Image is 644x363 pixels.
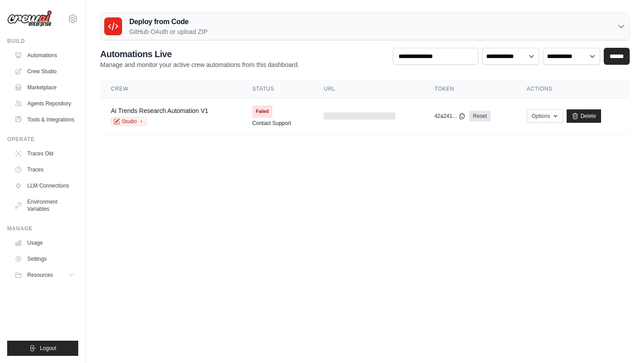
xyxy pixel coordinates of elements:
[313,80,424,98] th: URL
[11,113,78,127] a: Tools & Integrations
[27,271,53,279] span: Resources
[11,268,78,282] button: Resources
[129,17,208,27] h3: Deploy from Code
[11,48,78,63] a: Automations
[527,109,563,123] button: Options
[40,345,56,352] span: Logout
[100,60,299,69] p: Manage and monitor your active crew automations from this dashboard.
[7,225,78,232] div: Manage
[11,96,78,111] a: Agents Repository
[7,10,52,27] img: Logo
[7,341,78,356] button: Logout
[11,146,78,161] a: Traces Old
[111,107,208,114] a: Ai Trends Research Automation V1
[11,195,78,216] a: Environment Variables
[567,109,601,123] a: Delete
[11,236,78,250] a: Usage
[434,113,466,120] button: 42a241...
[241,80,313,98] th: Status
[252,120,291,127] a: Contact Support
[7,38,78,45] div: Build
[11,179,78,193] a: LLM Connections
[7,136,78,143] div: Operate
[11,252,78,266] a: Settings
[11,64,78,79] a: Crew Studio
[100,80,241,98] th: Crew
[11,80,78,95] a: Marketplace
[111,117,147,126] a: Studio
[11,163,78,177] a: Traces
[469,111,490,121] a: Reset
[100,48,299,60] h2: Automations Live
[252,105,272,118] span: Failed
[424,80,516,98] th: Token
[129,27,208,36] p: GitHub OAuth or upload ZIP
[516,80,630,98] th: Actions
